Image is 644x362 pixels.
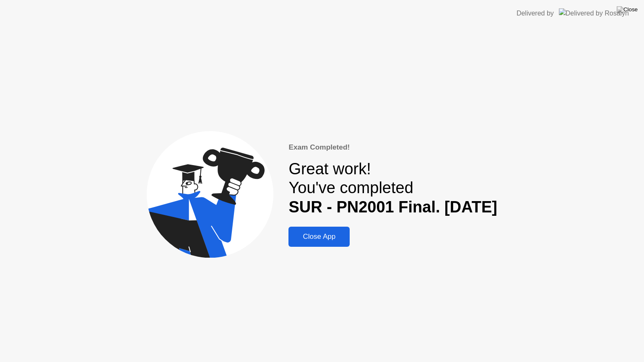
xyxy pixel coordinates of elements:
[288,142,497,153] div: Exam Completed!
[617,6,638,13] img: Close
[559,8,629,18] img: Delivered by Rosalyn
[288,160,497,217] div: Great work! You've completed
[288,198,497,216] b: SUR - PN2001 Final. [DATE]
[288,227,350,247] button: Close App
[517,8,554,18] div: Delivered by
[291,233,347,241] div: Close App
